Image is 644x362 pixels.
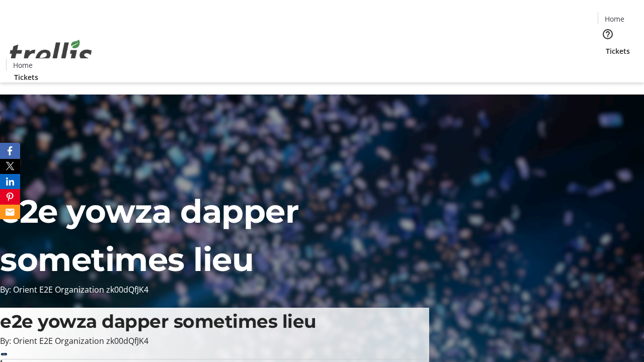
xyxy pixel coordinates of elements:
[598,56,618,76] button: Cart
[606,46,630,56] span: Tickets
[14,72,38,82] span: Tickets
[598,46,638,56] a: Tickets
[6,72,46,82] a: Tickets
[13,60,33,70] span: Home
[7,60,39,70] a: Home
[6,29,96,79] img: Orient E2E Organization zk00dQfJK4's Logo
[598,14,630,24] a: Home
[605,14,624,24] span: Home
[598,24,618,44] button: Help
